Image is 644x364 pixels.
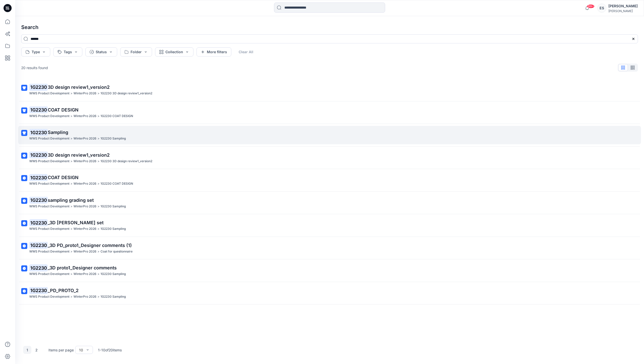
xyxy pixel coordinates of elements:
p: WWS Product Development [29,114,69,119]
span: _3D [PERSON_NAME] set [48,220,104,225]
mark: 1G2230 [29,219,48,226]
a: 1G2230sampling grading setWWS Product Development>WinterPro 2026>1G2230 Sampling [18,194,641,212]
p: > [70,204,72,209]
a: 1G2230COAT DESIGNWWS Product Development>WinterPro 2026>1G2230 COAT DESIGN [18,103,641,122]
mark: 1G2230 [29,106,48,113]
p: > [70,249,72,254]
mark: 1G2230 [29,197,48,204]
mark: 1G2230 [29,129,48,136]
span: _3D proto1_Designer comments [48,265,117,270]
p: > [97,114,100,119]
mark: 1G2230 [29,83,48,91]
p: 1G2230 Sampling [101,294,126,299]
p: > [70,136,72,141]
p: WWS Product Development [29,271,69,277]
p: WWS Product Development [29,181,69,186]
mark: 1G2230 [29,264,48,271]
a: 1G2230_PD_PROTO_2WWS Product Development>WinterPro 2026>1G2230 Sampling [18,284,641,302]
p: > [70,159,72,164]
button: Tags [53,47,82,57]
p: WWS Product Development [29,226,69,232]
span: Sampling [48,130,68,135]
mark: 1G2230 [29,242,48,249]
p: 1G2230 3D design review1_version2 [101,159,152,164]
span: 3D design review1_version2 [48,152,110,158]
span: COAT DESIGN [48,107,79,113]
span: _3D PD_proto1_Designer comments (1) [48,243,132,248]
p: > [97,181,100,186]
p: WinterPro 2026 [73,226,96,232]
p: > [97,271,100,277]
button: Folder [120,47,152,57]
p: > [97,294,100,299]
p: WinterPro 2026 [73,249,96,254]
p: 1G2230 3D design review1_version2 [101,91,152,96]
div: [PERSON_NAME] [608,3,638,9]
p: WinterPro 2026 [73,136,96,141]
a: 1G2230COAT DESIGNWWS Product Development>WinterPro 2026>1G2230 COAT DESIGN [18,171,641,189]
p: WWS Product Development [29,249,69,254]
a: 1G22303D design review1_version2WWS Product Development>WinterPro 2026>1G2230 3D design review1_v... [18,149,641,167]
h4: Search [17,20,642,34]
p: 1G2230 Sampling [101,136,126,141]
p: > [70,271,72,277]
p: WinterPro 2026 [73,271,96,277]
p: > [97,136,100,141]
mark: 1G2230 [29,174,48,181]
span: 3D design review1_version2 [48,85,110,90]
p: WWS Product Development [29,136,69,141]
p: WWS Product Development [29,91,69,96]
button: Type [21,47,50,57]
p: > [97,249,100,254]
button: 2 [32,346,40,354]
p: WinterPro 2026 [73,114,96,119]
button: Collection [155,47,193,57]
p: 1 - 10 of 20 items [98,347,122,353]
p: WWS Product Development [29,159,69,164]
p: > [70,91,72,96]
p: 20 results found [21,65,48,70]
p: WinterPro 2026 [73,294,96,299]
span: 99+ [587,4,595,8]
p: > [97,91,100,96]
p: Coat for questionnaire [101,249,133,254]
p: 1G2230 Sampling [101,204,126,209]
span: sampling grading set [48,198,94,203]
p: > [70,294,72,299]
a: 1G2230SamplingWWS Product Development>WinterPro 2026>1G2230 Sampling [18,126,641,144]
a: 1G2230_3D proto1_Designer commentsWWS Product Development>WinterPro 2026>1G2230 Sampling [18,261,641,280]
mark: 1G2230 [29,151,48,158]
p: 1G2230 Sampling [101,226,126,232]
a: 1G2230_3D PD_proto1_Designer comments (1)WWS Product Development>WinterPro 2026>Coat for question... [18,239,641,257]
div: ES [597,4,606,13]
p: > [97,226,100,232]
p: > [97,159,100,164]
a: 1G2230_3D [PERSON_NAME] setWWS Product Development>WinterPro 2026>1G2230 Sampling [18,216,641,235]
button: 1 [23,346,31,354]
a: 1G22303D design review1_version2WWS Product Development>WinterPro 2026>1G2230 3D design review1_v... [18,81,641,99]
p: 1G2230 COAT DESIGN [101,181,133,186]
p: WinterPro 2026 [73,91,96,96]
span: COAT DESIGN [48,175,79,180]
button: Status [85,47,117,57]
p: > [97,204,100,209]
p: > [70,181,72,186]
p: WinterPro 2026 [73,181,96,186]
div: 10 [79,347,83,353]
button: More filters [196,47,231,57]
p: WinterPro 2026 [73,159,96,164]
p: WinterPro 2026 [73,204,96,209]
div: [PERSON_NAME] [608,9,638,13]
p: 1G2230 COAT DESIGN [101,114,133,119]
p: > [70,114,72,119]
p: 1G2230 Sampling [101,271,126,277]
p: WWS Product Development [29,204,69,209]
mark: 1G2230 [29,287,48,294]
p: > [70,226,72,232]
p: Items per page [48,347,74,353]
p: WWS Product Development [29,294,69,299]
span: _PD_PROTO_2 [48,288,79,293]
